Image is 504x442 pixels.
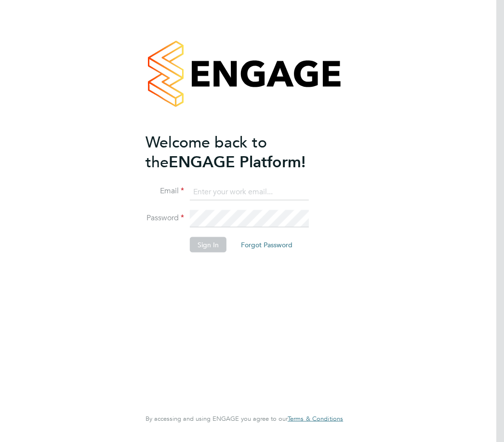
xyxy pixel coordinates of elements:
span: Terms & Conditions [288,415,343,423]
button: Sign In [190,237,226,253]
label: Email [146,186,184,196]
a: Terms & Conditions [288,415,343,423]
span: By accessing and using ENGAGE you agree to our [146,415,343,423]
span: Welcome back to the [146,133,267,171]
input: Enter your work email... [190,183,309,201]
button: Forgot Password [233,237,300,253]
label: Password [146,213,184,223]
h2: ENGAGE Platform! [146,132,333,172]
